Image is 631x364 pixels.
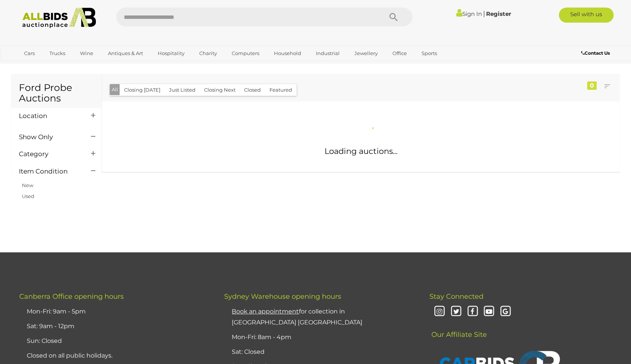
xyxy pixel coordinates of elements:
button: Just Listed [165,84,200,96]
span: Sydney Warehouse opening hours [224,292,341,301]
a: Sell with us [559,8,614,23]
i: Instagram [433,305,446,318]
span: Stay Connected [429,292,483,301]
a: Household [269,47,306,60]
a: Industrial [311,47,345,60]
li: Sat: 9am - 12pm [25,319,205,334]
button: Featured [265,84,297,96]
a: Cars [19,47,40,60]
i: Google [499,305,512,318]
li: Mon-Fri: 9am - 5pm [25,304,205,319]
button: All [110,84,120,95]
span: | [483,9,485,18]
a: New [22,182,33,188]
li: Closed on all public holidays. [25,349,205,363]
a: Office [388,47,412,60]
span: Canberra Office opening hours [19,292,124,301]
button: Closed [240,84,265,96]
i: Facebook [466,305,479,318]
h4: Show Only [19,134,80,141]
i: Twitter [449,305,463,318]
h4: Item Condition [19,168,80,175]
button: Closing [DATE] [120,84,165,96]
h4: Location [19,112,80,120]
button: Search [375,8,412,26]
a: Sign In [456,10,482,17]
a: Charity [194,47,222,60]
u: Book an appointment [232,308,299,315]
h1: Ford Probe Auctions [19,83,94,103]
div: 0 [587,81,597,90]
a: Sports [417,47,442,60]
a: Trucks [45,47,70,60]
a: Register [486,10,511,17]
a: Wine [75,47,98,60]
li: Sat: Closed [230,345,410,359]
li: Sun: Closed [25,334,205,349]
a: Contact Us [581,49,612,57]
a: Antiques & Art [103,47,148,60]
li: Mon-Fri: 8am - 4pm [230,330,410,345]
a: Jewellery [349,47,383,60]
span: Loading auctions... [325,146,397,156]
a: Book an appointmentfor collection in [GEOGRAPHIC_DATA] [GEOGRAPHIC_DATA] [232,308,362,326]
a: Hospitality [153,47,189,60]
h4: Category [19,151,80,158]
a: Used [22,193,34,199]
button: Closing Next [200,84,240,96]
a: [GEOGRAPHIC_DATA] [19,60,83,72]
a: Computers [227,47,264,60]
img: Allbids.com.au [18,8,100,28]
b: Contact Us [581,50,610,56]
span: Our Affiliate Site [429,319,487,339]
i: Youtube [483,305,496,318]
